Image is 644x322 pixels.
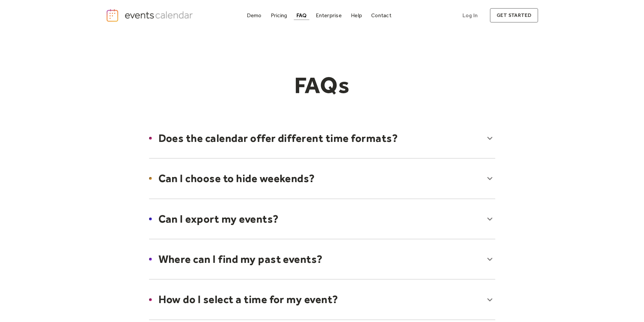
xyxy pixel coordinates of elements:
a: home [106,8,195,22]
a: Demo [244,11,264,20]
div: Pricing [271,14,287,17]
a: Help [348,11,365,20]
div: Help [351,14,362,17]
a: get started [490,8,538,23]
a: FAQ [294,11,310,20]
a: Log In [456,8,484,23]
h1: FAQs [192,71,452,99]
div: FAQ [296,14,307,17]
a: Enterprise [313,11,344,20]
div: Contact [371,14,391,17]
a: Pricing [268,11,290,20]
a: Contact [368,11,394,20]
div: Demo [247,14,262,17]
div: Enterprise [316,14,341,17]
